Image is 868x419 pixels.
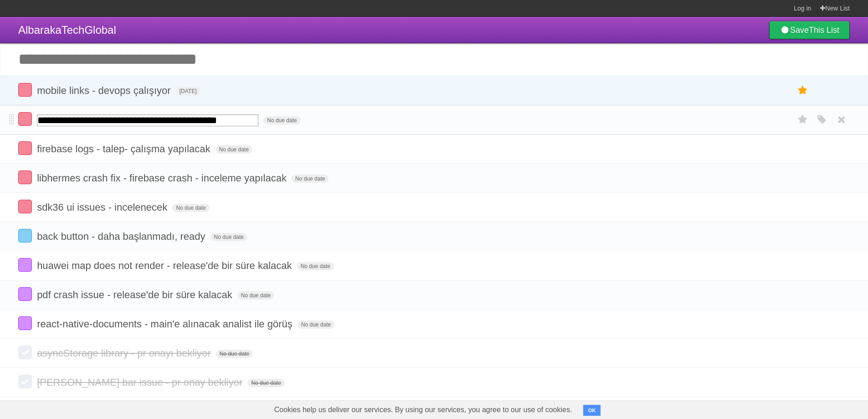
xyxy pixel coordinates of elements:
span: huawei map does not render - release'de bir süre kalacak [37,260,294,271]
label: Done [18,83,32,97]
span: No due date [292,175,329,183]
span: [DATE] [176,87,200,95]
span: libhermes crash fix - firebase crash - inceleme yapılacak [37,172,289,184]
span: react-native-documents - main'e alınacak analist ile görüş [37,318,295,330]
label: Done [18,258,32,272]
span: [PERSON_NAME] bar issue - pr onay bekliyor [37,377,245,388]
span: asyncStorage library - pr onayı bekliyor [37,347,213,359]
label: Done [18,316,32,330]
span: No due date [172,204,209,212]
a: SaveThis List [769,21,850,39]
span: Cookies help us deliver our services. By using our services, you agree to our use of cookies. [265,401,581,419]
b: This List [809,26,839,35]
span: No due date [216,145,252,154]
span: No due date [211,233,247,241]
label: Done [18,112,32,126]
span: back button - daha başlanmadı, ready [37,231,207,242]
span: No due date [298,321,334,329]
span: sdk36 ui issues - incelenecek [37,202,169,213]
label: Done [18,171,32,184]
label: Done [18,200,32,213]
label: Done [18,141,32,155]
span: No due date [237,291,274,300]
label: Done [18,346,32,359]
span: pdf crash issue - release'de bir süre kalacak [37,289,235,300]
span: No due date [247,379,284,387]
span: No due date [297,262,334,270]
button: OK [583,405,601,416]
span: No due date [263,116,300,124]
span: firebase logs - talep- çalışma yapılacak [37,143,212,155]
span: AlbarakaTechGlobal [18,24,116,36]
label: Star task [794,112,812,127]
label: Done [18,375,32,388]
label: Star task [794,83,812,98]
label: Done [18,229,32,243]
label: Done [18,287,32,301]
span: mobile links - devops çalışıyor [37,85,173,96]
span: No due date [216,350,253,358]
